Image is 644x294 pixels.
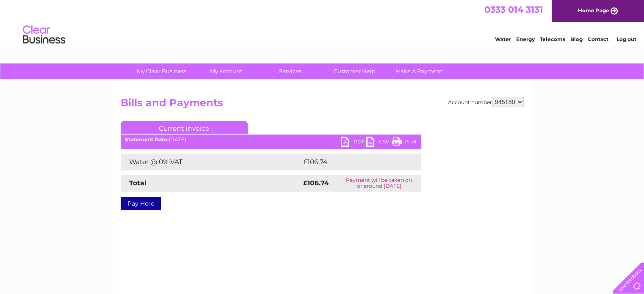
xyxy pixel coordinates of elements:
[22,22,66,48] img: logo.png
[392,137,417,149] a: Print
[121,121,248,134] a: Current Invoice
[129,179,146,187] strong: Total
[127,63,196,79] a: My Clear Business
[616,36,636,42] a: Log out
[303,179,329,187] strong: £106.74
[301,154,406,170] td: £106.74
[484,4,543,15] a: 0333 014 3131
[125,136,169,143] b: Statement Date:
[516,36,535,42] a: Energy
[588,36,608,42] a: Contact
[540,36,565,42] a: Telecoms
[320,63,390,79] a: Customer Help
[448,97,524,107] div: Account number
[121,137,421,143] div: [DATE]
[570,36,583,42] a: Blog
[384,63,454,79] a: Make A Payment
[255,63,325,79] a: Services
[122,5,522,41] div: Clear Business is a trading name of Verastar Limited (registered in [GEOGRAPHIC_DATA] No. 3667643...
[121,197,161,210] a: Pay Here
[121,97,524,113] h2: Bills and Payments
[121,154,301,170] td: Water @ 0% VAT
[337,175,421,192] td: Payment will be taken on or around [DATE]
[495,36,511,42] a: Water
[191,63,261,79] a: My Account
[366,137,392,149] a: CSV
[341,137,366,149] a: PDF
